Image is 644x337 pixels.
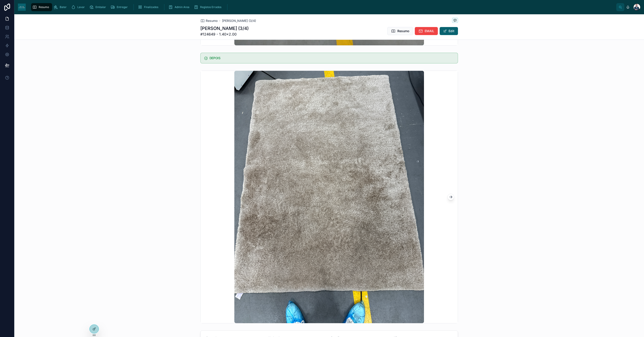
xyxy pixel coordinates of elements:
span: Registos Errados [200,5,221,9]
a: Admin Area [167,3,193,11]
div: scrollable content [29,2,616,12]
a: Resumo [31,3,52,11]
span: Bater [60,5,67,9]
h5: DEPOIS [210,57,454,60]
a: Resumo [200,19,218,23]
span: Resumo [397,29,409,33]
span: Entregar [117,5,128,9]
a: Bater [52,3,70,11]
span: Admin Area [175,5,189,9]
span: Embalar [95,5,106,9]
span: Finalizados [144,5,158,9]
span: Lavar [77,5,85,9]
a: Embalar [88,3,109,11]
a: Entregar [109,3,131,11]
a: Lavar [70,3,88,11]
img: App logo [18,4,26,11]
a: [PERSON_NAME] (3/4) [222,19,256,23]
h1: [PERSON_NAME] (3/4) [200,25,249,31]
a: Finalizados [136,3,161,11]
span: Resumo [206,19,218,23]
img: image.jpg [234,71,424,323]
button: Resumo [387,27,413,35]
button: Edit [440,27,458,35]
span: #124649 - 1.40×2.00 [200,31,249,37]
span: Resumo [39,5,49,9]
span: EMAIL [425,29,434,33]
button: EMAIL [415,27,438,35]
a: Registos Errados [193,3,225,11]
